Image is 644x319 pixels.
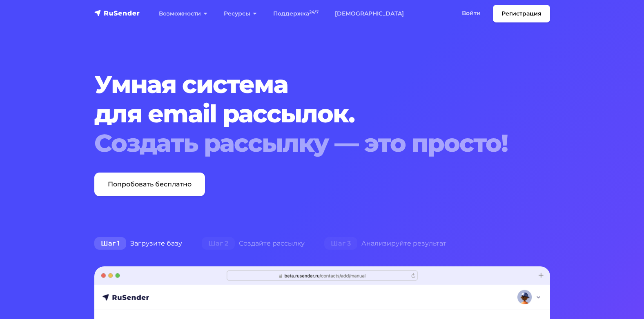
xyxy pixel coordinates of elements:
[265,5,327,22] a: Поддержка24/7
[151,5,216,22] a: Возможности
[493,5,550,22] a: Регистрация
[309,9,319,15] sup: 24/7
[314,235,456,252] div: Анализируйте результат
[94,128,511,158] div: Создать рассылку — это просто!
[94,173,205,196] a: Попробовать бесплатно
[94,70,511,158] h1: Умная система для email рассылок.
[192,235,314,252] div: Создайте рассылку
[202,237,235,250] span: Шаг 2
[454,5,489,22] a: Войти
[216,5,265,22] a: Ресурсы
[94,9,140,17] img: RuSender
[327,5,412,22] a: [DEMOGRAPHIC_DATA]
[324,237,357,250] span: Шаг 3
[85,235,192,252] div: Загрузите базу
[94,237,126,250] span: Шаг 1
